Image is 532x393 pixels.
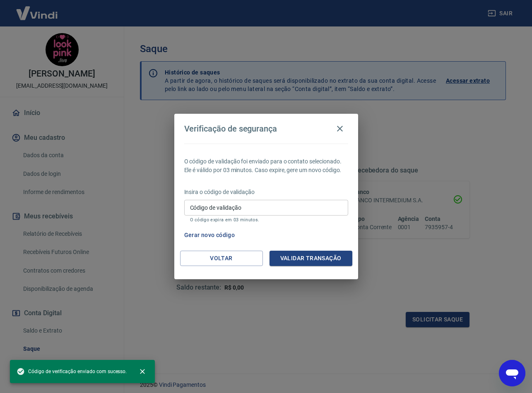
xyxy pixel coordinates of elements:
[17,367,127,376] span: Código de verificação enviado com sucesso.
[184,188,348,196] p: Insira o código de validação
[184,157,348,175] p: O código de validação foi enviado para o contato selecionado. Ele é válido por 03 minutos. Caso e...
[133,362,152,381] button: close
[499,360,525,386] iframe: Botão para abrir a janela de mensagens
[190,217,342,223] p: O código expira em 03 minutos.
[180,251,263,266] button: Voltar
[270,251,352,266] button: Validar transação
[184,124,277,134] h4: Verificação de segurança
[181,228,238,243] button: Gerar novo código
